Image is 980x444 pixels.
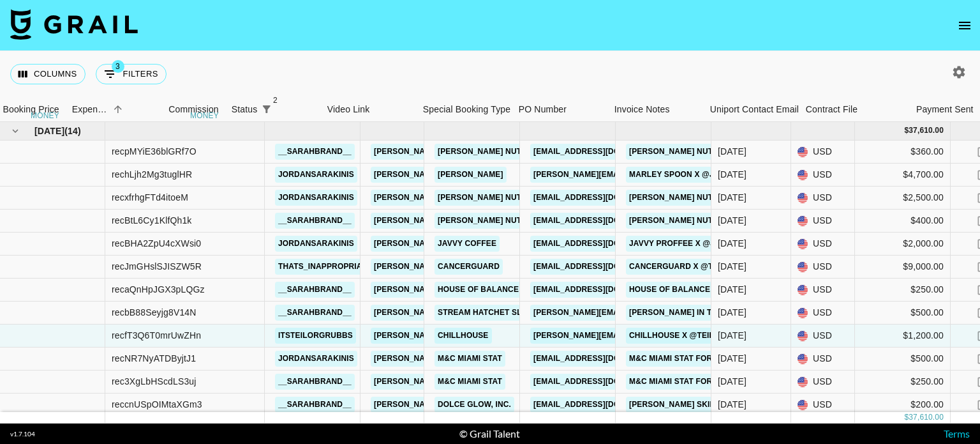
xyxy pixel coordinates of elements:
[626,236,789,252] a: Javvy Proffee x @jordansarakinis
[112,283,205,296] div: recaQnHpJGX3pLQGz
[371,167,644,183] a: [PERSON_NAME][EMAIL_ADDRESS][PERSON_NAME][DOMAIN_NAME]
[434,236,500,252] a: Javvy Coffee
[791,394,855,417] div: USD
[417,97,512,122] div: Special Booking Type
[626,167,768,183] a: Marley Spoon x @jordansara
[112,329,201,342] div: recfT3Q6T0mrUwZHn
[371,397,644,413] a: [PERSON_NAME][EMAIL_ADDRESS][PERSON_NAME][DOMAIN_NAME]
[626,190,860,206] a: [PERSON_NAME] Nutrition CreaTone x @jordansara
[275,100,293,118] button: Sort
[530,351,673,367] a: [EMAIL_ADDRESS][DOMAIN_NAME]
[530,236,673,252] a: [EMAIL_ADDRESS][DOMAIN_NAME]
[434,190,551,206] a: [PERSON_NAME] Nutrition
[718,145,746,158] div: Sep '25
[791,164,855,187] div: USD
[718,260,746,273] div: Sep '25
[791,141,855,164] div: USD
[608,97,704,122] div: Invoice Notes
[718,306,746,319] div: Sep '25
[112,375,197,388] div: rec3XgLbHScdLS3uj
[855,302,951,325] div: $500.00
[96,64,167,84] button: Show filters
[791,279,855,302] div: USD
[855,394,951,417] div: $200.00
[791,256,855,279] div: USD
[944,427,970,440] a: Terms
[112,145,197,158] div: recpMYiE36blGRf7O
[916,97,974,122] div: Payment Sent
[190,112,219,119] div: money
[371,305,644,321] a: [PERSON_NAME][EMAIL_ADDRESS][PERSON_NAME][DOMAIN_NAME]
[952,13,977,38] button: open drawer
[275,190,357,206] a: jordansarakinis
[434,259,503,275] a: Cancerguard
[718,191,746,204] div: Sep '25
[371,259,644,275] a: [PERSON_NAME][EMAIL_ADDRESS][PERSON_NAME][DOMAIN_NAME]
[855,187,951,210] div: $2,500.00
[434,305,525,321] a: Stream Hatchet SL
[530,259,673,275] a: [EMAIL_ADDRESS][DOMAIN_NAME]
[275,282,355,298] a: __sarahbrand__
[530,282,673,298] a: [EMAIL_ADDRESS][DOMAIN_NAME]
[718,283,746,296] div: Sep '25
[423,97,510,122] div: Special Booking Type
[459,427,520,440] div: © Grail Talent
[855,371,951,394] div: $250.00
[371,328,644,344] a: [PERSON_NAME][EMAIL_ADDRESS][PERSON_NAME][DOMAIN_NAME]
[904,125,909,136] div: $
[3,97,59,122] div: Booking Price
[434,374,505,390] a: M&C Miami Stat
[626,144,861,160] a: [PERSON_NAME] Nutrition CreaTone x @sarahbrand
[275,213,355,229] a: __sarahbrand__
[10,430,35,438] div: v 1.7.104
[275,397,355,413] a: __sarahbrand__
[225,97,321,122] div: Status
[434,351,505,367] a: M&C Miami Stat
[855,233,951,256] div: $2,000.00
[799,97,895,122] div: Contract File
[6,122,24,140] button: hide children
[112,191,188,204] div: recxfrhgFTd4itoeM
[112,260,202,273] div: recJmGHslSJISZW5R
[64,125,81,137] span: ( 14 )
[519,97,567,122] div: PO Number
[718,237,746,250] div: Sep '25
[614,97,670,122] div: Invoice Notes
[434,167,507,183] a: [PERSON_NAME]
[626,351,854,367] a: M&C Miami Stat for [DOMAIN_NAME] x @jordansara
[31,112,59,119] div: money
[327,97,370,122] div: Video Link
[72,97,109,122] div: Expenses: Remove Commission?
[112,214,192,227] div: recBtL6Cy1KlfQh1k
[112,306,197,319] div: recbB88Seyjg8V14N
[530,305,738,321] a: [PERSON_NAME][EMAIL_ADDRESS][DOMAIN_NAME]
[718,352,746,365] div: Sep '25
[109,100,127,118] button: Sort
[512,97,608,122] div: PO Number
[710,97,799,122] div: Uniport Contact Email
[855,210,951,233] div: $400.00
[909,125,944,136] div: 37,610.00
[530,167,804,183] a: [PERSON_NAME][EMAIL_ADDRESS][PERSON_NAME][DOMAIN_NAME]
[434,213,551,229] a: [PERSON_NAME] Nutrition
[626,259,805,275] a: Cancerguard x @thats_inappropriate
[704,97,799,122] div: Uniport Contact Email
[909,412,944,423] div: 37,610.00
[269,94,281,107] span: 2
[806,97,857,122] div: Contract File
[371,351,644,367] a: [PERSON_NAME][EMAIL_ADDRESS][PERSON_NAME][DOMAIN_NAME]
[275,374,355,390] a: __sarahbrand__
[791,325,855,348] div: USD
[257,100,275,118] button: Show filters
[626,374,863,390] a: M&C Miami Stat for [DOMAIN_NAME] x @_sarahbrand_
[112,237,201,250] div: recBHA2ZpU4cXWsi0
[530,374,673,390] a: [EMAIL_ADDRESS][DOMAIN_NAME]
[855,325,951,348] div: $1,200.00
[791,348,855,371] div: USD
[371,144,644,160] a: [PERSON_NAME][EMAIL_ADDRESS][PERSON_NAME][DOMAIN_NAME]
[718,398,746,411] div: Sep '25
[232,97,258,122] div: Status
[855,279,951,302] div: $250.00
[530,328,738,344] a: [PERSON_NAME][EMAIL_ADDRESS][DOMAIN_NAME]
[530,397,673,413] a: [EMAIL_ADDRESS][DOMAIN_NAME]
